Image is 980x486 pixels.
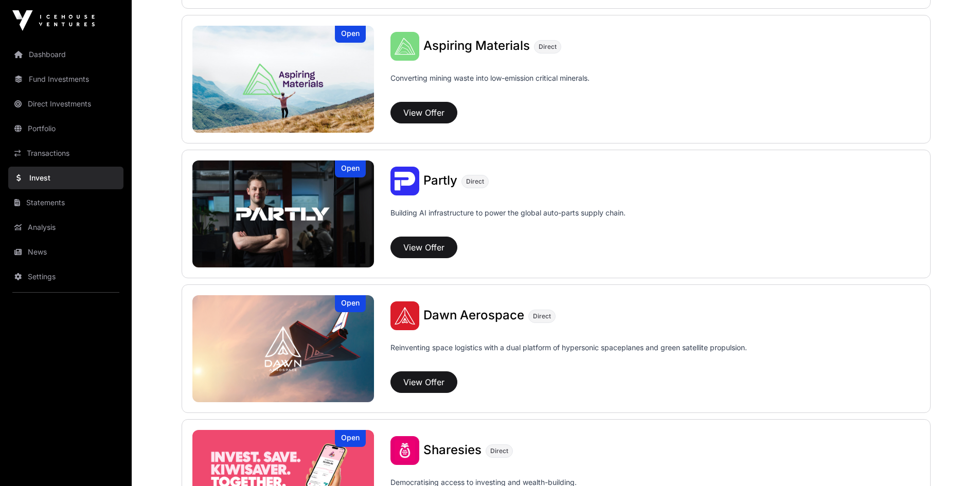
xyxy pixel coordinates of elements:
[390,343,747,367] p: Reinventing space logistics with a dual platform of hypersonic spaceplanes and green satellite pr...
[8,117,123,140] a: Portfolio
[466,177,484,186] span: Direct
[335,160,366,177] div: Open
[192,295,375,402] a: Dawn AerospaceOpen
[8,191,123,214] a: Statements
[390,371,457,393] button: View Offer
[8,68,123,91] a: Fund Investments
[423,40,530,53] a: Aspiring Materials
[390,102,457,123] button: View Offer
[423,309,524,322] a: Dawn Aerospace
[390,208,626,232] p: Building AI infrastructure to power the global auto-parts supply chain.
[192,160,375,267] a: PartlyOpen
[8,216,123,239] a: Analysis
[192,295,375,402] img: Dawn Aerospace
[192,26,375,133] img: Aspiring Materials
[8,167,123,189] a: Invest
[390,32,419,61] img: Aspiring Materials
[390,73,590,98] p: Converting mining waste into low-emission critical minerals.
[423,173,457,188] span: Partly
[423,38,530,53] span: Aspiring Materials
[390,167,419,195] img: Partly
[929,437,980,486] iframe: Chat Widget
[490,447,508,455] span: Direct
[533,312,551,320] span: Direct
[423,442,482,457] span: Sharesies
[8,142,123,165] a: Transactions
[539,43,557,51] span: Direct
[8,43,123,66] a: Dashboard
[335,295,366,312] div: Open
[335,430,366,447] div: Open
[12,10,95,31] img: Icehouse Ventures Logo
[8,265,123,288] a: Settings
[192,160,375,267] img: Partly
[423,444,482,457] a: Sharesies
[8,241,123,263] a: News
[192,26,375,133] a: Aspiring MaterialsOpen
[390,237,457,258] button: View Offer
[423,174,457,188] a: Partly
[423,308,524,322] span: Dawn Aerospace
[8,93,123,115] a: Direct Investments
[335,26,366,43] div: Open
[390,301,419,330] img: Dawn Aerospace
[390,436,419,465] img: Sharesies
